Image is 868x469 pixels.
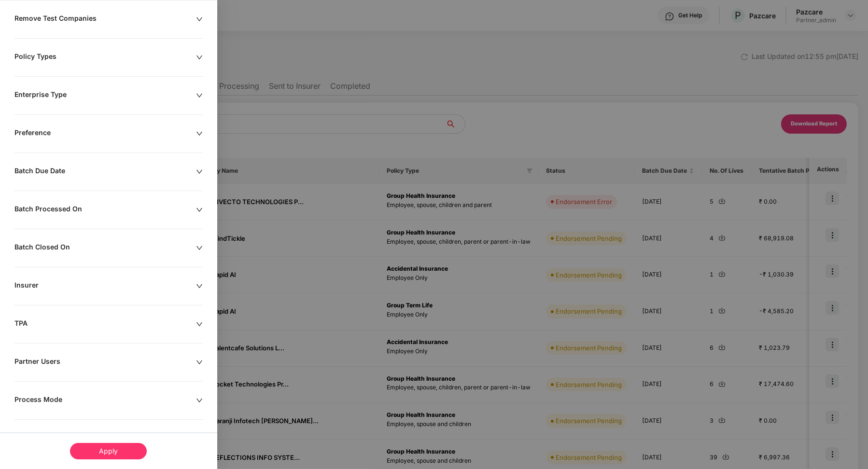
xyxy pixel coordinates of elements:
[196,283,203,290] span: down
[14,357,196,368] div: Partner Users
[196,54,203,61] span: down
[196,397,203,404] span: down
[14,166,196,177] div: Batch Due Date
[196,245,203,251] span: down
[14,319,196,330] div: TPA
[196,168,203,175] span: down
[196,359,203,366] span: down
[196,16,203,23] span: down
[196,321,203,328] span: down
[14,395,196,406] div: Process Mode
[70,443,147,459] div: Apply
[14,243,196,253] div: Batch Closed On
[14,90,196,101] div: Enterprise Type
[14,52,196,63] div: Policy Types
[196,92,203,99] span: down
[14,281,196,291] div: Insurer
[14,14,196,25] div: Remove Test Companies
[14,205,196,215] div: Batch Processed On
[196,130,203,137] span: down
[196,207,203,213] span: down
[14,128,196,139] div: Preference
